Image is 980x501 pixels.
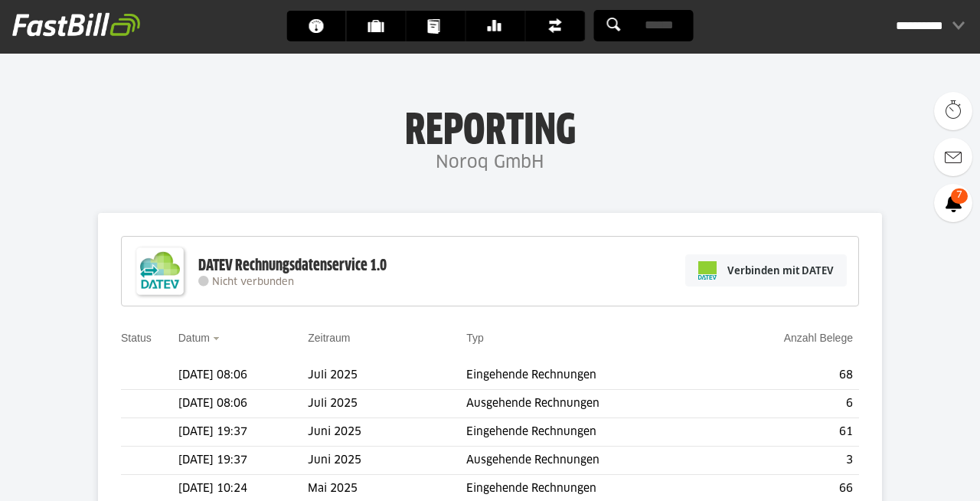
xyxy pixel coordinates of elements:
td: Juli 2025 [308,362,466,390]
img: pi-datev-logo-farbig-24.svg [698,261,717,280]
span: Finanzen [547,11,573,41]
a: Verbinden mit DATEV [685,254,847,287]
a: Finanzen [526,11,585,41]
a: Dokumente [407,11,465,41]
span: Dashboard [309,11,334,41]
span: 7 [951,188,968,204]
td: Juli 2025 [308,390,466,418]
td: [DATE] 19:37 [178,418,308,447]
a: Banking [466,11,525,41]
a: Datum [178,332,210,344]
td: Juni 2025 [308,447,466,475]
span: Kunden [368,11,394,41]
span: Dokumente [428,11,453,41]
td: 61 [717,418,859,447]
a: Status [121,332,152,344]
a: Kunden [347,11,406,41]
td: Eingehende Rechnungen [466,362,717,390]
td: 6 [717,390,859,418]
iframe: Öffnet ein Widget, in dem Sie weitere Informationen finden [861,455,965,493]
img: DATEV-Datenservice Logo [129,241,191,302]
td: [DATE] 08:06 [178,362,308,390]
a: Dashboard [287,11,346,41]
td: Ausgehende Rechnungen [466,390,717,418]
td: [DATE] 08:06 [178,390,308,418]
td: Ausgehende Rechnungen [466,447,717,475]
img: sort_desc.gif [213,337,223,340]
td: [DATE] 19:37 [178,447,308,475]
td: 68 [717,362,859,390]
span: Nicht verbunden [212,277,294,287]
img: fastbill_logo_white.png [12,12,140,37]
td: Eingehende Rechnungen [466,418,717,447]
span: Banking [488,11,513,41]
span: Verbinden mit DATEV [727,263,834,278]
a: 7 [934,184,972,222]
h1: Reporting [153,108,827,148]
td: 3 [717,447,859,475]
a: Typ [466,332,484,344]
a: Anzahl Belege [784,332,853,344]
div: DATEV Rechnungsdatenservice 1.0 [198,256,387,276]
td: Juni 2025 [308,418,466,447]
a: Zeitraum [308,332,350,344]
